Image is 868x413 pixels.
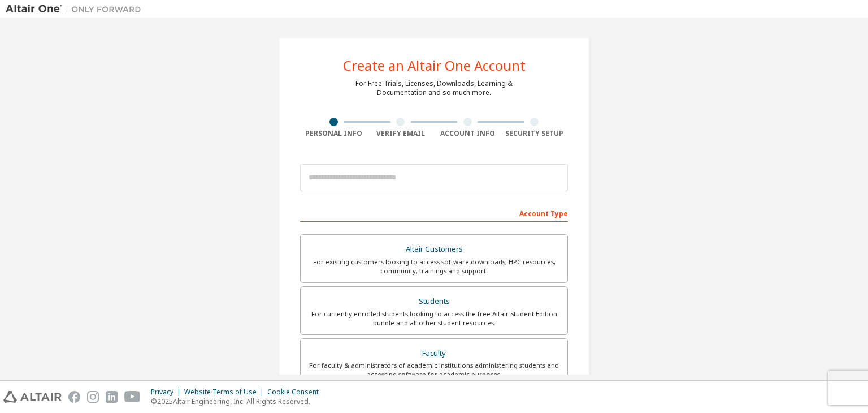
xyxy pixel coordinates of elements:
[267,388,325,397] div: Cookie Consent
[307,294,561,309] div: Students
[355,79,513,97] div: For Free Trials, Licenses, Downloads, Learning & Documentation and so much more.
[307,346,561,362] div: Faculty
[434,129,501,138] div: Account Info
[501,129,568,138] div: Security Setup
[300,204,568,222] div: Account Type
[307,361,561,379] div: For faculty & administrators of academic institutions administering students and accessing softwa...
[68,391,80,403] img: facebook.svg
[307,257,561,276] div: For existing customers looking to access software downloads, HPC resources, community, trainings ...
[124,391,141,403] img: youtube.svg
[106,391,118,403] img: linkedin.svg
[151,397,325,406] p: © 2025 Altair Engineering, Inc. All Rights Reserved.
[307,242,561,257] div: Altair Customers
[184,388,267,397] div: Website Terms of Use
[87,391,99,403] img: instagram.svg
[343,59,526,72] div: Create an Altair One Account
[151,388,184,397] div: Privacy
[3,391,62,403] img: altair_logo.svg
[367,129,435,138] div: Verify Email
[307,309,561,328] div: For currently enrolled students looking to access the free Altair Student Edition bundle and all ...
[6,3,147,15] img: Altair One
[300,129,367,138] div: Personal Info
